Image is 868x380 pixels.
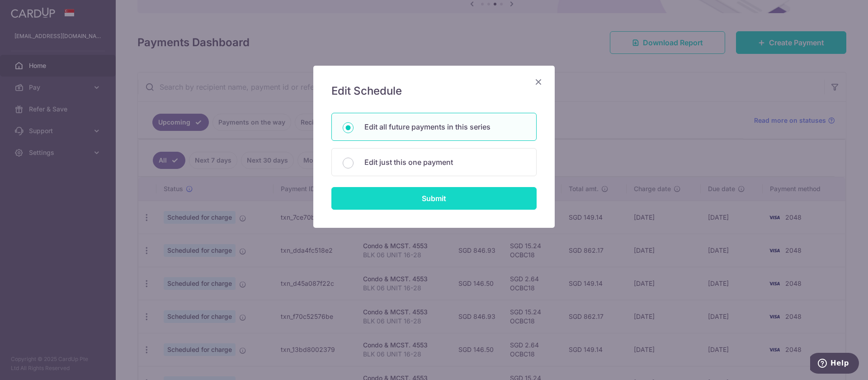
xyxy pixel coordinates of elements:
[364,121,525,132] p: Edit all future payments in this series
[810,353,859,375] iframe: Opens a widget where you can find more information
[331,187,537,210] input: Submit
[364,157,525,168] p: Edit just this one payment
[331,84,537,98] h5: Edit Schedule
[533,77,544,87] button: Close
